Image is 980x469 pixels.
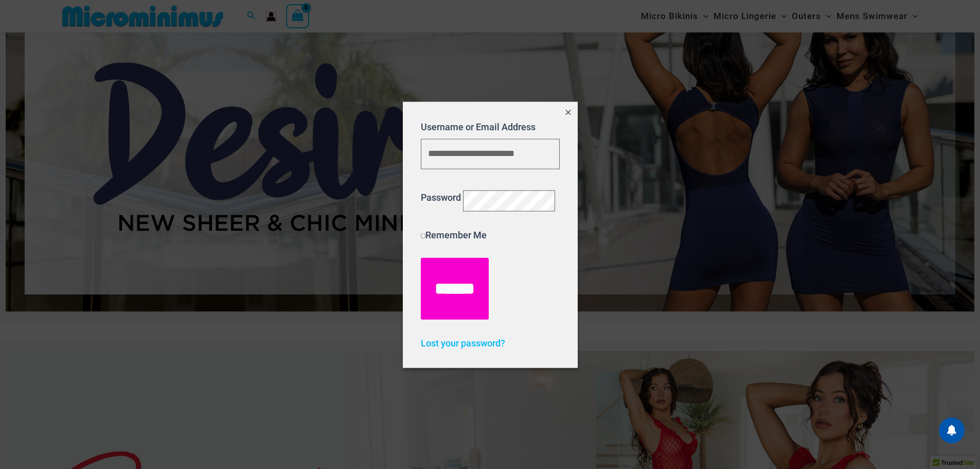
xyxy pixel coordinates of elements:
[559,101,577,125] button: Close popup
[421,121,536,132] label: Username or Email Address
[421,233,425,238] input: Remember Me
[421,229,487,240] label: Remember Me
[421,192,461,203] label: Password
[421,337,505,348] a: Lost your password?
